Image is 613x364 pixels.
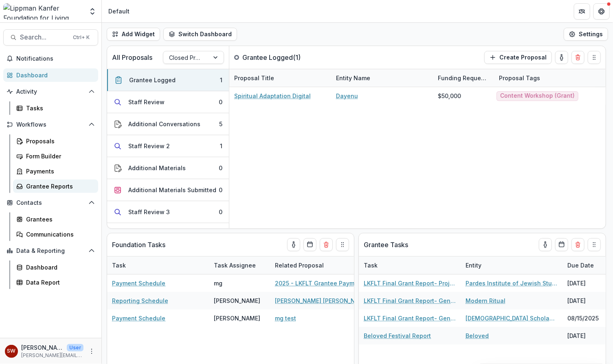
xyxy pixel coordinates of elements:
div: Task Assignee [209,261,261,270]
div: Data Report [26,278,92,287]
div: Tasks [26,104,92,112]
a: Grantee Reports [13,180,98,193]
button: Delete card [320,238,333,251]
a: Dashboard [13,261,98,274]
div: 5 [219,120,222,128]
button: Create Proposal [484,51,552,64]
div: Communications [26,230,92,239]
a: Spiritual Adaptation Digital [234,92,311,100]
nav: breadcrumb [105,5,133,17]
a: Data Report [13,276,98,289]
span: Search... [20,33,68,41]
button: Drag [588,238,601,251]
div: Additional Materials Submitted [128,186,216,194]
button: Notifications [3,52,98,65]
div: Form Builder [26,152,92,160]
a: Reporting Schedule [112,296,168,305]
div: Entity Name [331,74,375,82]
a: mg test [275,314,296,322]
div: Task Assignee [209,257,270,274]
button: More [87,346,97,356]
span: Content Workshop (Grant) [500,92,575,99]
div: Entity [461,257,562,274]
div: Task [359,257,461,274]
a: Proposals [13,134,98,148]
div: 1 [220,76,222,84]
span: Workflows [16,121,85,128]
div: Grantees [26,215,92,224]
p: Grantee Logged ( 1 ) [242,53,303,62]
a: 2025 - LKFLT Grantee Payment Information Form [275,279,367,287]
div: 0 [219,186,222,194]
button: Delete card [571,51,584,64]
div: Funding Requested [433,74,494,82]
a: LKFLT Final Grant Report- General Operations [364,314,456,322]
div: Additional Materials [128,164,186,172]
button: Additional Materials0 [107,157,229,179]
button: Additional Materials Submitted0 [107,179,229,201]
div: Entity Name [331,69,433,87]
div: Task [107,257,209,274]
button: Drag [336,238,349,251]
button: Open entity switcher [87,3,98,20]
div: Grantee Reports [26,182,92,191]
div: Proposals [26,137,92,145]
button: Get Help [593,3,610,20]
div: [PERSON_NAME] [214,314,260,322]
span: Activity [16,88,85,95]
a: Communications [13,228,98,241]
p: Grantee Tasks [364,240,408,250]
div: Proposal Tags [494,69,596,87]
div: Funding Requested [433,69,494,87]
div: Task [107,261,131,270]
button: Calendar [555,238,568,251]
a: Dayenu [336,92,358,100]
div: Proposal Title [229,74,279,82]
a: Pardes Institute of Jewish Studies North America Inc [466,279,558,287]
a: Payment Schedule [112,279,165,287]
div: mg [214,279,222,287]
div: Task [359,261,382,270]
span: Contacts [16,200,85,206]
button: Search... [3,29,98,46]
div: Staff Review 3 [128,208,170,216]
button: Staff Review 30 [107,201,229,223]
button: Additional Conversations5 [107,113,229,135]
p: All Proposals [112,53,152,62]
button: Switch Dashboard [163,28,237,41]
button: Add Widget [107,28,160,41]
a: [PERSON_NAME] [PERSON_NAME] 2025 [275,296,367,305]
a: Dashboard [3,68,98,82]
a: Beloved Festival Report [364,331,431,340]
div: Proposal Title [229,69,331,87]
a: [DEMOGRAPHIC_DATA] Scholastic Press Association [466,314,558,322]
span: Notifications [16,55,95,62]
button: toggle-assigned-to-me [539,238,552,251]
button: toggle-assigned-to-me [555,51,568,64]
div: Grantee Logged [129,76,176,84]
button: Drag [588,51,601,64]
button: Partners [574,3,590,20]
div: Related Proposal [270,257,372,274]
p: Foundation Tasks [112,240,165,250]
a: LKFLT Final Grant Report- Project Grant [364,279,456,287]
button: Settings [564,28,608,41]
p: [PERSON_NAME] [21,343,64,352]
div: Dashboard [26,263,92,272]
a: Beloved [466,331,489,340]
button: Delete card [571,238,584,251]
a: LKFLT Final Grant Report- General Operations [364,296,456,305]
div: 0 [219,164,222,172]
div: Related Proposal [270,261,329,270]
div: Entity [461,261,486,270]
button: Staff Review0 [107,91,229,113]
a: Modern Ritual [466,296,505,305]
div: 0 [219,98,222,106]
button: Open Activity [3,85,98,98]
a: Form Builder [13,149,98,163]
div: Due Date [562,261,599,270]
